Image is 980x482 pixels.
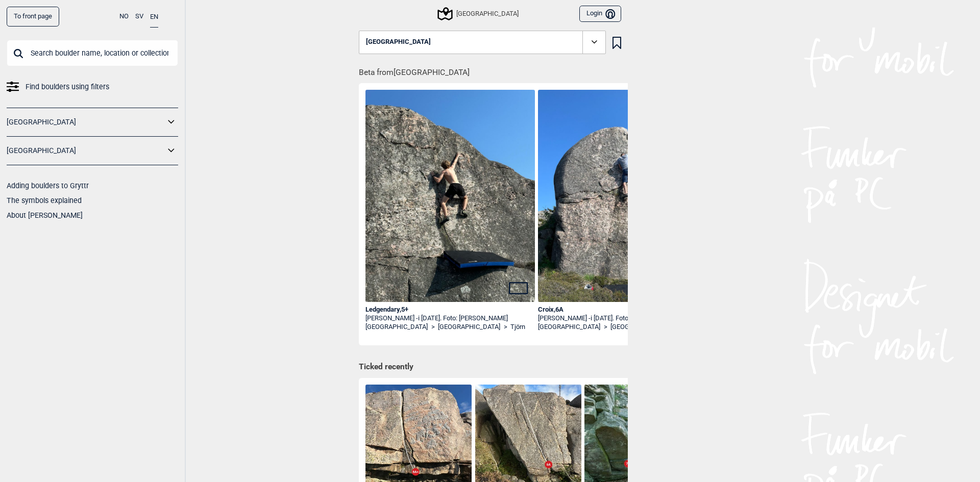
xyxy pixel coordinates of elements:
a: [GEOGRAPHIC_DATA] [538,323,600,332]
img: Filip pa Ledgendary [365,90,535,315]
span: Find boulders using filters [26,80,109,94]
a: [GEOGRAPHIC_DATA] [610,323,673,332]
a: To front page [7,7,59,27]
button: [GEOGRAPHIC_DATA] [359,31,606,54]
h1: Ticked recently [359,362,621,373]
button: NO [119,7,129,27]
a: [GEOGRAPHIC_DATA] [7,143,165,158]
div: [GEOGRAPHIC_DATA] [439,8,519,20]
a: The symbols explained [7,196,82,205]
div: [PERSON_NAME] - [538,314,707,323]
span: [GEOGRAPHIC_DATA] [366,38,431,46]
div: Ledgendary , 5+ [365,306,535,314]
div: [PERSON_NAME] - [365,314,535,323]
a: Find boulders using filters [7,80,178,94]
h1: Beta from [GEOGRAPHIC_DATA] [359,61,628,79]
p: i [DATE]. Foto: [PERSON_NAME] [591,314,680,322]
a: [GEOGRAPHIC_DATA] [438,323,500,332]
input: Search boulder name, location or collection [7,40,178,66]
button: EN [150,7,158,28]
div: Croix , 6A [538,306,707,314]
a: [GEOGRAPHIC_DATA] [365,323,428,332]
a: [GEOGRAPHIC_DATA] [7,115,165,130]
span: > [504,323,507,332]
a: About [PERSON_NAME] [7,211,83,219]
button: SV [135,7,143,27]
img: Mattias pa Croix [538,90,707,315]
button: Login [579,6,621,22]
a: Adding boulders to Gryttr [7,182,89,190]
span: > [431,323,435,332]
a: Tjörn [510,323,525,332]
p: i [DATE]. Foto: [PERSON_NAME] [418,314,508,322]
span: > [604,323,607,332]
